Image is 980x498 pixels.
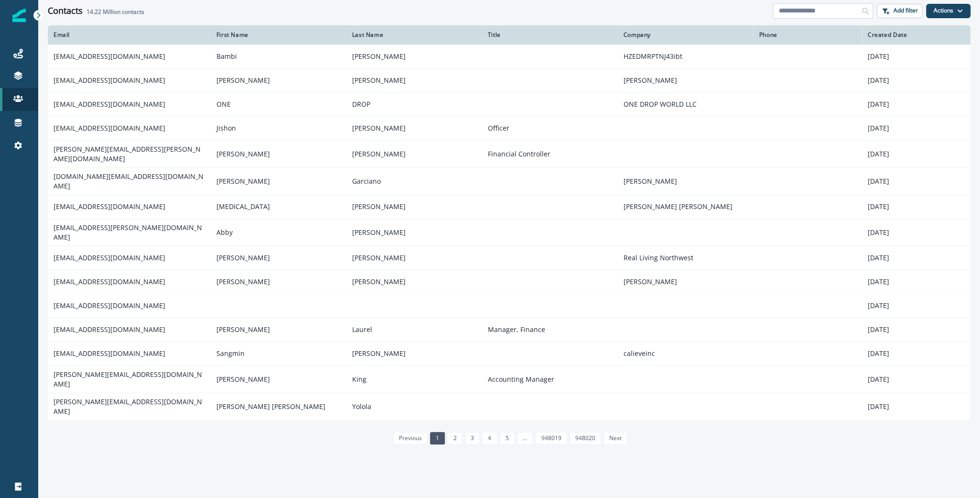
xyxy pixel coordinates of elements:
div: First Name [216,31,341,39]
p: [DATE] [868,277,965,287]
p: [DATE] [868,76,965,85]
td: [PERSON_NAME] [346,140,482,167]
p: [DATE] [868,100,965,109]
td: [PERSON_NAME] [211,365,346,393]
div: Title [488,31,612,39]
a: [DOMAIN_NAME][EMAIL_ADDRESS][DOMAIN_NAME][PERSON_NAME]Garciano[PERSON_NAME][DATE] [48,167,970,195]
td: [PERSON_NAME][EMAIL_ADDRESS][PERSON_NAME][DOMAIN_NAME] [48,140,211,167]
p: [DATE] [868,349,965,358]
td: [PERSON_NAME] [346,195,482,219]
a: [EMAIL_ADDRESS][DOMAIN_NAME][PERSON_NAME][PERSON_NAME]Real Living Northwest[DATE] [48,246,970,270]
td: [PERSON_NAME] [618,68,754,92]
td: King [346,365,482,393]
p: [DATE] [868,149,965,159]
td: [EMAIL_ADDRESS][DOMAIN_NAME] [48,116,211,140]
p: Officer [488,123,612,133]
td: [PERSON_NAME] [211,318,346,342]
p: [DATE] [868,301,965,310]
p: Accounting Manager [488,375,612,384]
td: [EMAIL_ADDRESS][DOMAIN_NAME] [48,270,211,294]
td: [MEDICAL_DATA] [211,195,346,219]
a: [EMAIL_ADDRESS][DOMAIN_NAME][PERSON_NAME]LaurelManager, Finance[DATE] [48,318,970,342]
a: Page 4 [482,432,497,444]
td: [PERSON_NAME] [618,167,754,195]
p: [DATE] [868,325,965,334]
td: ONE DROP WORLD LLC [618,92,754,116]
p: Add filter [894,7,918,14]
td: DROP [346,92,482,116]
td: [PERSON_NAME] [PERSON_NAME] [211,393,346,420]
a: [EMAIL_ADDRESS][DOMAIN_NAME]Bambi[PERSON_NAME]HZEDMRPTNJ43ibt[DATE] [48,44,970,68]
img: Inflection [12,9,26,22]
a: Jump forward [517,432,533,444]
td: [EMAIL_ADDRESS][PERSON_NAME][DOMAIN_NAME] [48,219,211,246]
td: [EMAIL_ADDRESS][DOMAIN_NAME] [48,68,211,92]
td: [PERSON_NAME] [346,116,482,140]
p: [DATE] [868,253,965,263]
td: [PERSON_NAME] [346,44,482,68]
div: Last Name [352,31,476,39]
a: [PERSON_NAME][EMAIL_ADDRESS][DOMAIN_NAME][PERSON_NAME] [PERSON_NAME]Yolola[DATE] [48,393,970,420]
td: calieveinc [618,342,754,365]
p: Manager, Finance [488,325,612,334]
td: [EMAIL_ADDRESS][DOMAIN_NAME] [48,92,211,116]
td: [PERSON_NAME] [346,246,482,270]
button: Actions [926,4,970,18]
a: [EMAIL_ADDRESS][DOMAIN_NAME][PERSON_NAME][PERSON_NAME][PERSON_NAME][DATE] [48,68,970,92]
td: [PERSON_NAME] [211,68,346,92]
td: Bambi [211,44,346,68]
td: Yolola [346,393,482,420]
td: [PERSON_NAME] [346,270,482,294]
a: Page 948020 [570,432,601,444]
a: Page 2 [447,432,462,444]
td: [PERSON_NAME] [PERSON_NAME] [618,195,754,219]
ul: Pagination [391,432,628,444]
a: [EMAIL_ADDRESS][PERSON_NAME][DOMAIN_NAME]Abby[PERSON_NAME][DATE] [48,219,970,246]
td: [PERSON_NAME] [346,342,482,365]
p: Financial Controller [488,149,612,159]
div: Company [624,31,748,39]
a: [PERSON_NAME][EMAIL_ADDRESS][DOMAIN_NAME][PERSON_NAME]KingAccounting Manager[DATE] [48,365,970,393]
td: [EMAIL_ADDRESS][DOMAIN_NAME] [48,195,211,219]
a: Page 1 is your current page [430,432,445,444]
td: [PERSON_NAME] [346,68,482,92]
td: [PERSON_NAME] [211,246,346,270]
td: Sangmin [211,342,346,365]
td: [PERSON_NAME] [618,270,754,294]
td: Abby [211,219,346,246]
td: [EMAIL_ADDRESS][DOMAIN_NAME] [48,318,211,342]
button: Add filter [877,4,922,18]
div: Phone [759,31,856,39]
a: [EMAIL_ADDRESS][DOMAIN_NAME]Jishon[PERSON_NAME]Officer[DATE] [48,116,970,140]
a: [PERSON_NAME][EMAIL_ADDRESS][PERSON_NAME][DOMAIN_NAME][PERSON_NAME][PERSON_NAME]Financial Control... [48,140,970,167]
td: [EMAIL_ADDRESS][DOMAIN_NAME] [48,44,211,68]
a: Page 948019 [535,432,567,444]
a: [EMAIL_ADDRESS][DOMAIN_NAME][DATE] [48,294,970,318]
h2: contacts [86,9,144,15]
p: [DATE] [868,123,965,133]
td: [EMAIL_ADDRESS][DOMAIN_NAME] [48,294,211,318]
td: ONE [211,92,346,116]
div: Email [54,31,205,39]
td: Real Living Northwest [618,246,754,270]
a: Page 3 [465,432,480,444]
td: [EMAIL_ADDRESS][DOMAIN_NAME] [48,246,211,270]
td: [PERSON_NAME] [211,140,346,167]
td: [PERSON_NAME][EMAIL_ADDRESS][DOMAIN_NAME] [48,365,211,393]
a: Next page [603,432,627,444]
p: [DATE] [868,52,965,61]
td: Laurel [346,318,482,342]
td: [DOMAIN_NAME][EMAIL_ADDRESS][DOMAIN_NAME] [48,167,211,195]
div: Created Date [868,31,965,39]
a: [EMAIL_ADDRESS][DOMAIN_NAME][MEDICAL_DATA][PERSON_NAME][PERSON_NAME] [PERSON_NAME][DATE] [48,195,970,219]
td: [PERSON_NAME][EMAIL_ADDRESS][DOMAIN_NAME] [48,393,211,420]
p: [DATE] [868,202,965,211]
td: Jishon [211,116,346,140]
a: [EMAIL_ADDRESS][DOMAIN_NAME]Sangmin[PERSON_NAME]calieveinc[DATE] [48,342,970,365]
td: [PERSON_NAME] [346,219,482,246]
p: [DATE] [868,228,965,237]
a: Page 5 [500,432,515,444]
a: [EMAIL_ADDRESS][DOMAIN_NAME]ONEDROPONE DROP WORLD LLC[DATE] [48,92,970,116]
p: [DATE] [868,402,965,411]
td: Garciano [346,167,482,195]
